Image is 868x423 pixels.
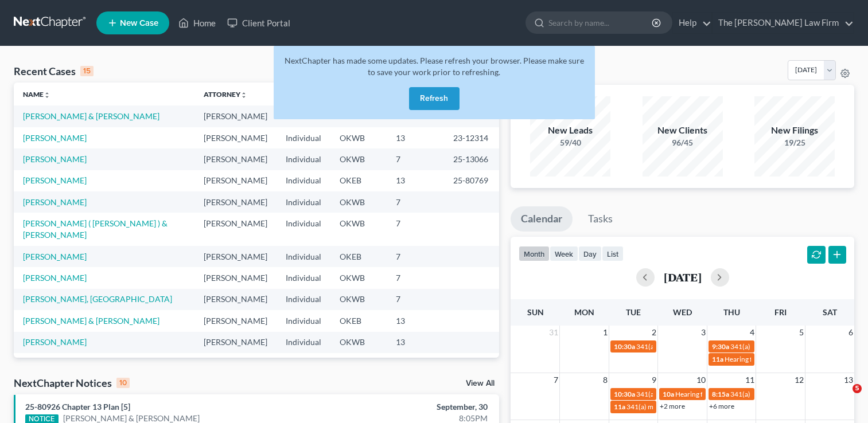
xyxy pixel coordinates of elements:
td: [PERSON_NAME] [194,353,277,374]
td: Individual [277,267,330,288]
a: [PERSON_NAME] [23,154,87,164]
td: 7 [387,267,444,288]
span: Tue [626,307,641,317]
span: Mon [574,307,594,317]
td: [PERSON_NAME] [194,289,277,310]
span: 13 [843,373,854,387]
td: Individual [277,127,330,148]
td: 7 [387,246,444,267]
div: 59/40 [530,137,610,148]
td: Individual [277,310,330,331]
div: New Leads [530,124,610,137]
td: Individual [277,170,330,191]
span: 1 [602,326,609,339]
span: 5 [853,384,862,393]
td: 25-13066 [444,148,499,170]
td: [PERSON_NAME] [194,310,277,331]
span: 6 [847,326,854,339]
div: NextChapter Notices [14,376,130,390]
td: OKWB [330,191,387,213]
td: [PERSON_NAME] [194,267,277,288]
span: 31 [548,326,559,339]
div: 10 [116,378,130,388]
td: [PERSON_NAME] [194,191,277,213]
a: Tasks [578,206,623,232]
span: 8 [602,373,609,387]
a: [PERSON_NAME] [23,273,87,283]
td: OKWB [330,127,387,148]
a: [PERSON_NAME] [23,197,87,207]
a: [PERSON_NAME], [GEOGRAPHIC_DATA] [23,294,172,304]
a: [PERSON_NAME] [23,133,87,143]
span: New Case [120,19,158,28]
input: Search by name... [548,12,653,33]
span: Sat [823,307,837,317]
td: [PERSON_NAME] [194,148,277,170]
span: 7 [552,373,559,387]
span: Sun [527,307,544,317]
td: Individual [277,148,330,170]
span: Hearing for [PERSON_NAME] [675,390,765,398]
td: Individual [277,213,330,245]
td: 13 [387,310,444,331]
span: 341(a) meeting for [PERSON_NAME] & [PERSON_NAME] [626,402,798,411]
td: OKWB [330,148,387,170]
td: OKEB [330,310,387,331]
td: 20-10101 [444,353,499,374]
td: 7 [387,213,444,245]
span: Wed [673,307,692,317]
a: View All [466,379,495,387]
div: September, 30 [341,401,488,413]
span: 2 [651,326,657,339]
div: New Filings [754,124,835,137]
button: day [578,246,602,261]
td: [PERSON_NAME] [194,127,277,148]
span: 10:30a [614,342,635,351]
td: 13 [387,127,444,148]
a: [PERSON_NAME] [23,337,87,347]
td: OKWB [330,289,387,310]
span: 4 [749,326,756,339]
i: unfold_more [240,92,247,99]
a: [PERSON_NAME] & [PERSON_NAME] [23,111,159,121]
a: +6 more [709,402,734,410]
a: Home [173,13,221,33]
td: 7 [387,191,444,213]
span: 10:30a [614,390,635,398]
a: The [PERSON_NAME] Law Firm [713,13,854,33]
td: Individual [277,191,330,213]
td: 13 [387,170,444,191]
span: 10 [695,373,707,387]
td: 7 [387,148,444,170]
td: [PERSON_NAME] [194,105,277,127]
a: [PERSON_NAME] [23,252,87,261]
button: month [519,246,550,261]
td: OKWB [330,332,387,353]
div: 15 [80,66,94,76]
td: OKWB [330,213,387,245]
div: Recent Cases [14,64,94,78]
td: 7 [387,289,444,310]
td: Individual [277,289,330,310]
span: 11 [744,373,756,387]
span: 11a [712,355,723,363]
span: 11a [614,402,625,411]
button: Refresh [409,87,460,110]
td: OKEB [330,246,387,267]
span: 3 [700,326,707,339]
a: [PERSON_NAME] & [PERSON_NAME] [23,316,159,326]
td: Individual [277,246,330,267]
td: [PERSON_NAME] [194,246,277,267]
h2: [DATE] [664,271,702,283]
span: 9:30a [712,342,729,351]
td: 25-80769 [444,170,499,191]
span: Thu [723,307,740,317]
a: Attorneyunfold_more [204,90,247,99]
td: OKWB [330,267,387,288]
td: [PERSON_NAME] [194,213,277,245]
div: 96/45 [643,137,723,148]
button: list [602,246,624,261]
span: 9 [651,373,657,387]
button: week [550,246,578,261]
span: 341(a) meeting for [PERSON_NAME] [636,390,747,398]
